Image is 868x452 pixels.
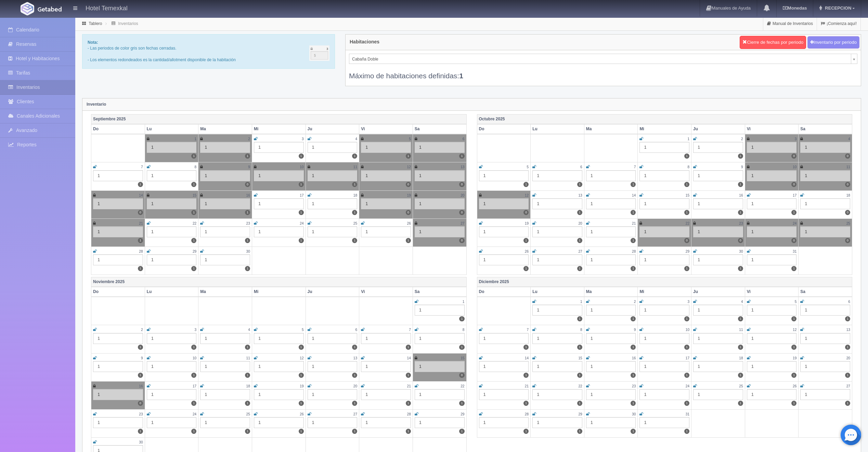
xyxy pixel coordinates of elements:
div: 1 [532,254,582,265]
a: Cabaña Doble [349,54,857,64]
label: 1 [523,182,529,187]
div: 1 [308,142,358,153]
label: 1 [631,429,636,434]
label: 1 [577,429,582,434]
img: cutoff.png [309,45,329,61]
label: 1 [245,429,250,434]
label: 1 [791,401,796,406]
div: 1 [361,198,411,209]
label: 1 [738,316,743,321]
label: 1 [684,316,689,321]
div: 1 [639,333,689,344]
div: 1 [147,389,197,400]
div: 1 [747,389,797,400]
div: 1 [747,226,797,237]
label: 1 [577,210,582,215]
label: 1 [684,210,689,215]
div: 1 [693,361,743,372]
div: 1 [308,226,358,237]
div: 1 [586,170,636,181]
div: 1 [254,142,304,153]
label: 1 [191,345,196,350]
label: 0 [406,210,411,215]
div: 1 [415,305,465,316]
div: 1 [532,389,582,400]
th: Mi [252,124,306,134]
div: 1 [415,142,465,153]
label: 0 [845,182,850,187]
div: 1 [586,198,636,209]
div: 1 [308,333,358,344]
div: 1 [93,226,143,237]
small: 8 [687,165,689,169]
label: 1 [191,266,196,271]
div: 1 [747,361,797,372]
label: 1 [459,345,464,350]
label: 1 [845,401,850,406]
th: Octubre 2025 [477,114,852,124]
div: 1 [479,254,529,265]
a: ¡Comienza aquí! [817,17,860,30]
label: 0 [138,210,143,215]
label: 1 [138,429,143,434]
div: 1 [254,226,304,237]
div: 1 [254,361,304,372]
div: 1 [147,361,197,372]
b: 1 [459,72,463,80]
label: 1 [523,238,529,243]
div: 1 [479,333,529,344]
div: 1 [747,142,797,153]
label: 1 [459,401,464,406]
div: 1 [693,198,743,209]
div: 1 [800,170,850,181]
label: 0 [459,373,464,378]
label: 1 [245,401,250,406]
small: 7 [141,165,143,169]
label: 0 [738,238,743,243]
label: 0 [845,238,850,243]
th: Ju [306,124,359,134]
label: 1 [138,182,143,187]
label: 1 [459,154,464,159]
th: Do [91,124,145,134]
th: Do [477,124,531,134]
div: 1 [254,198,304,209]
label: 1 [738,401,743,406]
label: 1 [459,429,464,434]
label: 1 [684,373,689,378]
label: 1 [191,154,196,159]
div: 1 [693,305,743,316]
label: 1 [523,345,529,350]
label: 1 [523,429,529,434]
label: 1 [352,373,357,378]
div: 1 [639,361,689,372]
label: 0 [845,210,850,215]
small: 2 [741,137,743,141]
small: 5 [409,137,411,141]
div: 1 [254,333,304,344]
label: 1 [631,238,636,243]
div: 1 [415,198,465,209]
small: 13 [461,165,464,169]
div: 1 [200,254,250,265]
img: Getabed [21,2,34,15]
div: 1 [415,226,465,237]
b: Monedas [783,5,807,11]
label: 1 [299,238,304,243]
label: 1 [245,266,250,271]
label: 0 [684,238,689,243]
small: 3 [302,137,304,141]
th: Vi [745,124,799,134]
div: 1 [639,170,689,181]
h4: Habitaciones [350,39,379,44]
label: 0 [523,210,529,215]
div: 1 [747,333,797,344]
div: 1 [532,333,582,344]
label: 1 [684,345,689,350]
div: 1 [479,361,529,372]
span: RECEPCION [823,5,851,11]
label: 1 [845,316,850,321]
div: 1 [639,417,689,428]
th: Lu [145,124,198,134]
button: Cierre de fechas por periodo [740,36,806,49]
